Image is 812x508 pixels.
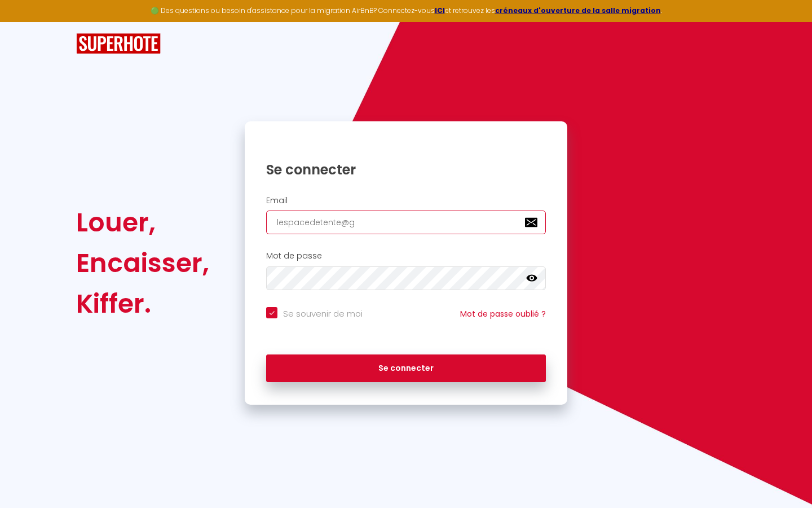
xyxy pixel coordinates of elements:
[266,196,546,205] h2: Email
[76,202,209,243] div: Louer,
[266,211,546,234] input: Ton Email
[435,6,445,15] a: ICI
[460,308,546,319] a: Mot de passe oublié ?
[495,6,661,15] a: créneaux d'ouverture de la salle migration
[76,33,161,54] img: SuperHote logo
[266,251,546,261] h2: Mot de passe
[266,354,546,383] button: Se connecter
[9,5,43,38] button: Ouvrir le widget de chat LiveChat
[76,243,209,283] div: Encaisser,
[76,283,209,324] div: Kiffer.
[266,161,546,178] h1: Se connecter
